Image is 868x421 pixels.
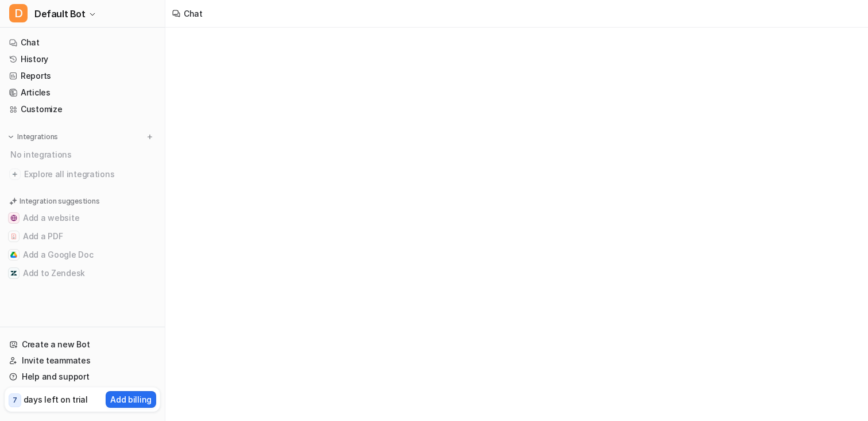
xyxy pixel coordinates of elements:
[146,133,154,141] img: menu_add.svg
[24,165,156,183] span: Explore all integrations
[5,35,160,51] a: Chat
[110,393,152,405] p: Add billing
[5,85,160,101] a: Articles
[7,133,15,141] img: expand menu
[5,51,160,67] a: History
[10,270,17,277] img: Add to Zendesk
[13,395,17,405] p: 7
[24,393,88,405] p: days left on trial
[5,264,160,282] button: Add to ZendeskAdd to Zendesk
[34,6,86,22] span: Default Bot
[5,101,160,117] a: Customize
[5,166,160,182] a: Explore all integrations
[5,336,160,353] a: Create a new Bot
[10,215,17,221] img: Add a website
[10,233,17,240] img: Add a PDF
[20,196,99,206] p: Integration suggestions
[184,7,203,20] div: Chat
[5,227,160,246] button: Add a PDFAdd a PDF
[17,132,58,141] p: Integrations
[5,131,61,143] button: Integrations
[7,145,160,164] div: No integrations
[5,369,160,385] a: Help and support
[106,391,156,408] button: Add billing
[5,353,160,369] a: Invite teammates
[5,246,160,264] button: Add a Google DocAdd a Google Doc
[5,68,160,84] a: Reports
[10,251,17,258] img: Add a Google Doc
[9,4,28,22] span: D
[5,209,160,227] button: Add a websiteAdd a website
[9,169,21,180] img: explore all integrations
